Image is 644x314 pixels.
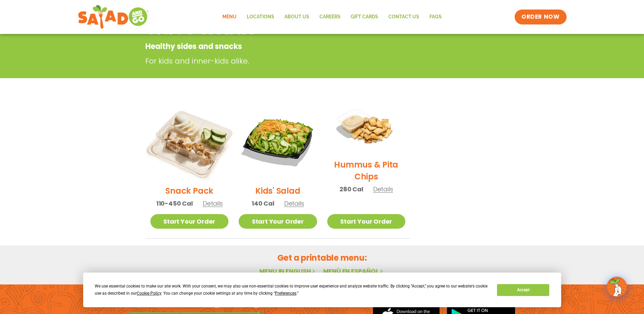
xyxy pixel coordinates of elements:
[275,291,296,296] span: Preferences
[383,9,424,25] a: Contact Us
[327,214,406,229] a: Start Your Order
[145,55,447,67] p: For kids and inner-kids alike.
[255,185,300,197] h2: Kids' Salad
[145,252,499,264] h2: Get a printable menu:
[165,185,213,197] h2: Snack Pack
[95,283,489,297] div: We use essential cookies to make our site work. With your consent, we may also use non-essential ...
[521,13,559,21] span: ORDER NOW
[327,159,406,182] h2: Hummus & Pita Chips
[373,185,393,193] span: Details
[83,273,561,307] div: Cookie Consent Prompt
[515,10,566,24] a: ORDER NOW
[339,185,363,194] span: 280 Cal
[242,9,279,25] a: Locations
[217,9,447,25] nav: Menu
[346,9,383,25] a: GIFT CARDS
[279,9,314,25] a: About Us
[424,9,447,25] a: FAQs
[239,214,317,229] a: Start Your Order
[203,199,223,208] span: Details
[150,214,229,229] a: Start Your Order
[314,9,346,25] a: Careers
[497,284,549,296] button: Accept
[137,291,161,296] span: Cookie Policy
[284,199,304,208] span: Details
[327,101,406,154] img: Product photo for Hummus & Pita Chips
[252,199,274,208] span: 140 Cal
[78,3,149,31] img: new-SAG-logo-768×292
[217,9,242,25] a: Menu
[156,199,193,208] span: 110-450 Cal
[323,267,384,275] a: Menú en español
[239,101,317,180] img: Product photo for Kids’ Salad
[607,277,626,296] img: wpChatIcon
[259,267,316,275] a: Menu in English
[143,94,235,187] img: Product photo for Snack Pack
[145,41,444,52] p: Healthy sides and snacks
